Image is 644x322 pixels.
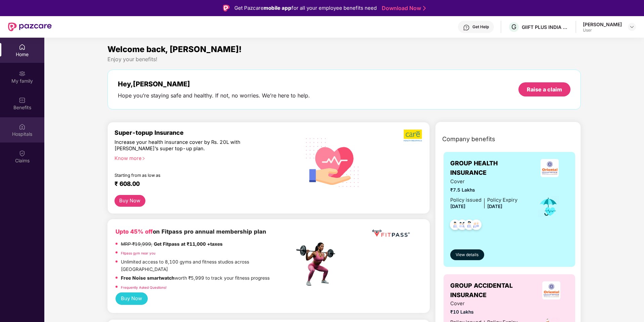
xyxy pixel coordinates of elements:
[487,204,502,209] span: [DATE]
[541,159,559,177] img: insurerLogo
[114,139,265,152] div: Increase your health insurance cover by Rs. 20L with [PERSON_NAME]’s super top-up plan.
[19,150,26,157] img: svg+xml;base64,PHN2ZyBpZD0iQ2xhaW0iIHhtbG5zPSJodHRwOi8vd3d3LnczLm9yZy8yMDAwL3N2ZyIgd2lkdGg9IjIwIi...
[487,196,517,204] div: Policy Expiry
[423,5,426,12] img: Stroke
[463,24,470,31] img: svg+xml;base64,PHN2ZyBpZD0iSGVscC0zMngzMiIgeG1sbnM9Imh0dHA6Ly93d3cudzMub3JnLzIwMDAvc3ZnIiB3aWR0aD...
[294,241,341,288] img: fpp.png
[450,159,531,178] span: GROUP HEALTH INSURANCE
[472,24,489,30] div: Get Help
[121,258,294,273] p: Unlimited access to 8,100 gyms and fitness studios across [GEOGRAPHIC_DATA]
[114,129,294,136] div: Super-topup Insurance
[583,28,622,33] div: User
[154,241,223,247] strong: Get Fitpass at ₹11,000 +taxes
[121,285,167,289] a: Frequently Asked Questions!
[223,5,230,11] img: Logo
[301,129,365,195] img: svg+xml;base64,PHN2ZyB4bWxucz0iaHR0cDovL3d3dy53My5vcmcvMjAwMC9zdmciIHhtbG5zOnhsaW5rPSJodHRwOi8vd3...
[371,227,411,240] img: fppp.png
[450,196,481,204] div: Policy issued
[450,281,534,300] span: GROUP ACCIDENTAL INSURANCE
[116,292,148,305] button: Buy Now
[19,123,26,130] img: svg+xml;base64,PHN2ZyBpZD0iSG9zcGl0YWxzIiB4bWxucz0iaHR0cDovL3d3dy53My5vcmcvMjAwMC9zdmciIHdpZHRoPS...
[114,155,290,160] div: Know more
[456,252,478,258] span: View details
[116,228,153,235] b: Upto 45% off
[121,275,270,282] p: worth ₹5,999 to track your fitness progress
[19,44,26,50] img: svg+xml;base64,PHN2ZyBpZD0iSG9tZSIgeG1sbnM9Imh0dHA6Ly93d3cudzMub3JnLzIwMDAvc3ZnIiB3aWR0aD0iMjAiIG...
[19,97,26,104] img: svg+xml;base64,PHN2ZyBpZD0iQmVuZWZpdHMiIHhtbG5zPSJodHRwOi8vd3d3LnczLm9yZy8yMDAwL3N2ZyIgd2lkdGg9Ij...
[404,129,423,142] img: b5dec4f62d2307b9de63beb79f102df3.png
[116,228,266,235] b: on Fitpass pro annual membership plan
[522,24,569,30] div: GIIFT PLUS INDIA PRIVATE LIMITED
[454,217,470,234] img: svg+xml;base64,PHN2ZyB4bWxucz0iaHR0cDovL3d3dy53My5vcmcvMjAwMC9zdmciIHdpZHRoPSI0OC45MTUiIGhlaWdodD...
[114,180,288,188] div: ₹ 608.00
[442,134,495,144] span: Company benefits
[447,217,463,234] img: svg+xml;base64,PHN2ZyB4bWxucz0iaHR0cDovL3d3dy53My5vcmcvMjAwMC9zdmciIHdpZHRoPSI0OC45NDMiIGhlaWdodD...
[121,241,152,247] del: MRP ₹19,999,
[8,23,52,31] img: New Pazcare Logo
[118,80,310,88] div: Hey, [PERSON_NAME]
[118,92,310,99] div: Hope you’re staying safe and healthy. If not, no worries. We’re here to help.
[114,173,266,177] div: Starting from as low as
[583,21,622,28] div: [PERSON_NAME]
[538,196,559,218] img: icon
[107,56,581,63] div: Enjoy your benefits!
[450,249,484,260] button: View details
[264,5,291,11] strong: mobile app
[450,187,517,194] span: ₹7.5 Lakhs
[450,300,517,308] span: Cover
[121,275,175,281] strong: Free Noise smartwatch
[461,217,477,234] img: svg+xml;base64,PHN2ZyB4bWxucz0iaHR0cDovL3d3dy53My5vcmcvMjAwMC9zdmciIHdpZHRoPSI0OC45NDMiIGhlaWdodD...
[19,70,26,77] img: svg+xml;base64,PHN2ZyB3aWR0aD0iMjAiIGhlaWdodD0iMjAiIHZpZXdCb3g9IjAgMCAyMCAyMCIgZmlsbD0ibm9uZSIgeG...
[629,24,635,30] img: svg+xml;base64,PHN2ZyBpZD0iRHJvcGRvd24tMzJ4MzIiIHhtbG5zPSJodHRwOi8vd3d3LnczLm9yZy8yMDAwL3N2ZyIgd2...
[114,195,145,207] button: Buy Now
[450,309,517,316] span: ₹10 Lakhs
[511,23,516,31] span: G
[234,4,377,12] div: Get Pazcare for all your employee benefits need
[468,217,485,234] img: svg+xml;base64,PHN2ZyB4bWxucz0iaHR0cDovL3d3dy53My5vcmcvMjAwMC9zdmciIHdpZHRoPSI0OC45NDMiIGhlaWdodD...
[107,44,242,54] span: Welcome back, [PERSON_NAME]!
[450,178,517,186] span: Cover
[542,281,560,299] img: insurerLogo
[142,157,145,160] span: right
[527,86,562,93] div: Raise a claim
[382,5,424,12] a: Download Now
[450,204,465,209] span: [DATE]
[121,251,155,255] a: Fitpass gym near you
